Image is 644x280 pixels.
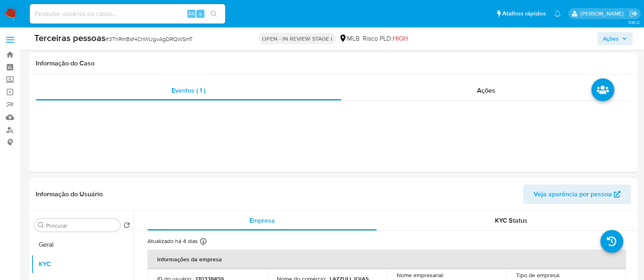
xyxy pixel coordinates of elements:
[495,216,528,225] span: KYC Status
[205,8,222,20] button: search-icon
[502,9,546,18] span: Atalhos rápidos
[30,9,225,19] input: Pesquise usuários ou casos...
[38,222,44,228] button: Procurar
[171,86,205,95] span: Eventos ( 1 )
[534,184,612,204] span: Veja aparência por pessoa
[147,237,198,245] p: Atualizado há 4 dias
[249,216,275,225] span: Empresa
[393,34,408,43] span: HIGH
[106,35,193,43] span: # 3ThRmBsf4CnWUgvAgDRQWSmT
[31,235,133,254] button: Geral
[36,190,103,198] h1: Informação do Usuário
[199,10,202,17] span: s
[629,9,638,18] a: Sair
[603,32,619,45] span: Ações
[123,222,130,231] button: Retornar ao pedido padrão
[34,31,106,44] b: Terceiras pessoas
[477,86,495,95] span: Ações
[363,34,408,43] span: Risco PLD:
[580,10,626,17] p: anna.almeida@mercadopago.com.br
[188,10,195,17] span: Alt
[147,250,626,269] th: Informações da empresa
[516,271,560,279] p: Tipo de empresa :
[597,32,633,45] button: Ações
[397,271,444,279] p: Nome empresarial :
[259,33,336,44] p: OPEN - IN REVIEW STAGE I
[523,184,631,204] button: Veja aparência por pessoa
[554,10,561,17] a: Notificações
[46,222,117,229] input: Procurar
[339,34,360,43] div: MLB
[36,59,631,67] h1: Informação do Caso
[31,254,133,274] button: KYC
